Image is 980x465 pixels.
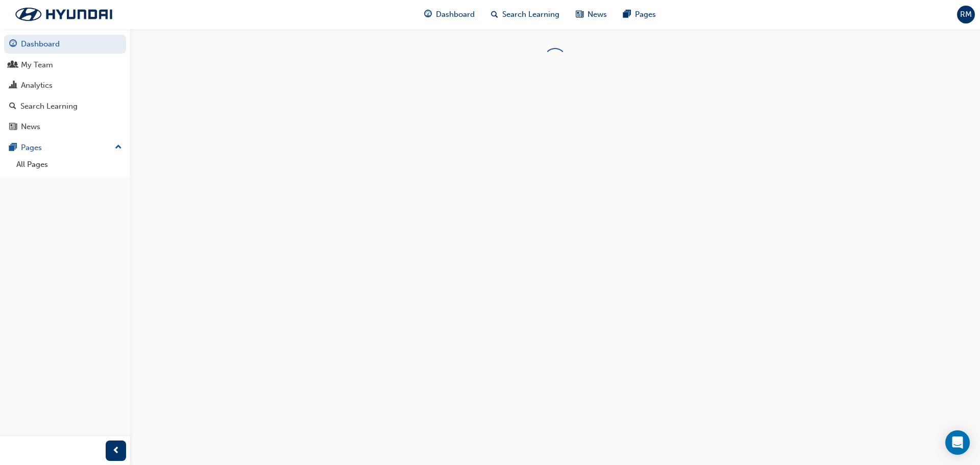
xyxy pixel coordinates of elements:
span: guage-icon [9,40,17,49]
div: My Team [21,59,53,71]
a: search-iconSearch Learning [483,4,568,25]
div: Analytics [21,80,53,91]
span: search-icon [9,102,16,111]
span: pages-icon [623,8,631,21]
a: Dashboard [4,35,126,54]
span: Pages [635,9,656,20]
a: pages-iconPages [615,4,664,25]
span: up-icon [115,141,122,154]
span: prev-icon [112,445,120,457]
span: chart-icon [9,81,17,90]
div: Open Intercom Messenger [945,430,970,455]
span: search-icon [491,8,498,21]
button: Pages [4,138,126,157]
span: News [587,9,607,20]
span: Dashboard [436,9,475,20]
span: guage-icon [424,8,432,21]
a: Search Learning [4,97,126,116]
span: RM [960,9,972,20]
a: My Team [4,56,126,75]
span: news-icon [9,123,17,132]
a: guage-iconDashboard [416,4,483,25]
a: News [4,117,126,136]
div: Search Learning [20,101,78,112]
span: people-icon [9,61,17,70]
a: Analytics [4,76,126,95]
button: RM [957,6,975,23]
a: All Pages [12,157,126,173]
div: News [21,121,40,133]
div: Pages [21,142,42,154]
button: DashboardMy TeamAnalyticsSearch LearningNews [4,33,126,138]
span: news-icon [576,8,583,21]
span: Search Learning [502,9,559,20]
a: news-iconNews [568,4,615,25]
span: pages-icon [9,143,17,153]
img: Trak [5,4,122,25]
